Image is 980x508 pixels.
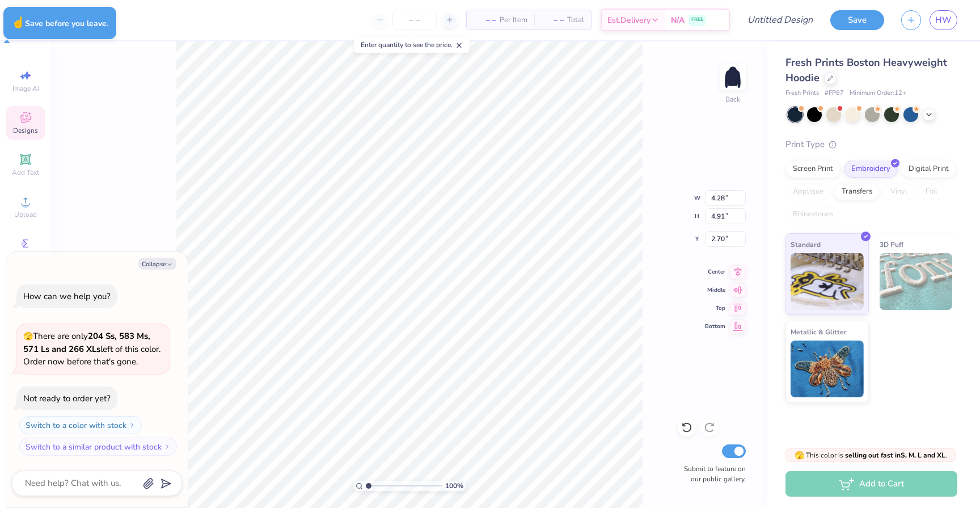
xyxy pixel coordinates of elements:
[785,206,840,223] div: Rhinestones
[129,422,136,429] img: Switch to a color with stock
[844,161,898,178] div: Embroidery
[678,464,746,484] label: Submit to feature on our public gallery.
[850,89,906,98] span: Minimum Order: 12 +
[23,331,33,342] span: 🫣
[791,238,821,250] span: Standard
[705,304,725,312] span: Top
[19,416,142,434] button: Switch to a color with stock
[785,56,947,85] span: Fresh Prints Boston Heavyweight Hoodie
[354,37,470,53] div: Enter quantity to see the price.
[474,14,496,26] span: – –
[23,330,160,367] span: There are only left of this color. Order now before that's gone.
[705,268,725,276] span: Center
[795,450,804,461] span: 🫣
[23,330,150,355] strong: 204 Ss, 583 Ms, 571 Ls and 266 XLs
[785,89,819,98] span: Fresh Prints
[705,322,725,330] span: Bottom
[791,253,864,310] img: Standard
[791,341,864,397] img: Metallic & Glitter
[880,253,953,310] img: 3D Puff
[935,14,952,27] span: HW
[930,10,957,30] a: HW
[14,210,37,219] span: Upload
[880,238,903,250] span: 3D Puff
[567,14,584,26] span: Total
[738,9,822,31] input: Untitled Design
[825,89,844,98] span: # FP87
[23,291,111,302] div: How can we help you?
[830,10,884,30] button: Save
[785,138,957,151] div: Print Type
[901,161,956,178] div: Digital Print
[785,183,831,200] div: Applique
[785,161,840,178] div: Screen Print
[671,14,685,26] span: N/A
[795,450,947,460] span: This color is .
[19,438,177,456] button: Switch to a similar product with stock
[791,326,847,338] span: Metallic & Glitter
[721,66,744,89] img: Back
[918,183,945,200] div: Foil
[834,183,880,200] div: Transfers
[705,286,725,294] span: Middle
[164,443,171,450] img: Switch to a similar product with stock
[883,183,915,200] div: Vinyl
[13,126,38,135] span: Designs
[445,481,463,491] span: 100 %
[392,10,437,30] input: – –
[12,84,39,93] span: Image AI
[138,258,176,270] button: Collapse
[500,14,527,26] span: Per Item
[691,16,703,24] span: FREE
[607,14,650,26] span: Est. Delivery
[725,94,740,104] div: Back
[12,168,39,177] span: Add Text
[23,393,111,404] div: Not ready to order yet?
[541,14,564,26] span: – –
[845,451,945,460] strong: selling out fast in S, M, L and XL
